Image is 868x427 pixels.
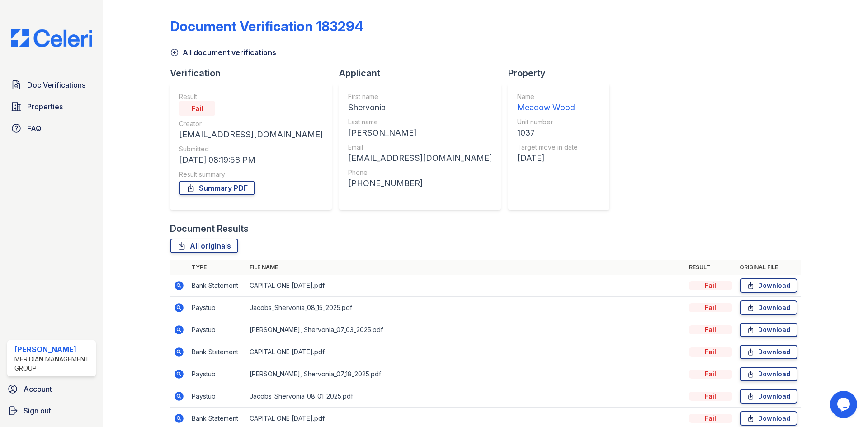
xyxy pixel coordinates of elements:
a: Doc Verifications [7,76,96,94]
th: File name [246,260,685,275]
div: First name [348,92,492,101]
iframe: chat widget [830,391,859,418]
td: [PERSON_NAME], Shervonia_07_03_2025.pdf [246,319,685,341]
img: CE_Logo_Blue-a8612792a0a2168367f1c8372b55b34899dd931a85d93a1a3d3e32e68fde9ad4.png [4,29,99,47]
a: All originals [170,239,238,253]
div: Fail [689,392,732,401]
td: Jacobs_Shervonia_08_15_2025.pdf [246,297,685,319]
a: FAQ [7,119,96,137]
a: Summary PDF [179,181,255,195]
th: Result [685,260,736,275]
span: Properties [27,101,63,112]
td: Paystub [188,297,246,319]
div: Last name [348,117,492,127]
a: Account [4,380,99,398]
a: Download [740,389,797,404]
a: All document verifications [170,47,276,58]
div: Verification [170,67,339,80]
div: Meadow Wood [517,101,578,114]
div: [PERSON_NAME] [348,127,492,139]
div: Target move in date [517,143,578,152]
div: Fail [689,303,732,312]
div: [PERSON_NAME] [14,344,92,355]
div: [PHONE_NUMBER] [348,177,492,190]
td: Bank Statement [188,341,246,363]
div: [EMAIL_ADDRESS][DOMAIN_NAME] [179,128,323,141]
div: Shervonia [348,101,492,114]
div: Applicant [339,67,508,80]
div: Phone [348,168,492,177]
div: Creator [179,119,323,128]
div: Document Verification 183294 [170,18,363,34]
a: Name Meadow Wood [517,92,578,114]
div: Submitted [179,145,323,154]
div: Meridian Management Group [14,355,92,373]
td: CAPITAL ONE [DATE].pdf [246,275,685,297]
a: Sign out [4,402,99,420]
td: Paystub [188,319,246,341]
div: Name [517,92,578,101]
span: FAQ [27,123,42,134]
div: [DATE] 08:19:58 PM [179,154,323,166]
div: Fail [689,414,732,423]
th: Original file [736,260,801,275]
div: [DATE] [517,152,578,164]
span: Account [24,384,52,394]
div: [EMAIL_ADDRESS][DOMAIN_NAME] [348,152,492,164]
div: Unit number [517,117,578,127]
a: Download [740,278,797,293]
div: Email [348,143,492,152]
div: Fail [689,281,732,290]
a: Download [740,411,797,426]
th: Type [188,260,246,275]
td: Jacobs_Shervonia_08_01_2025.pdf [246,385,685,408]
div: 1037 [517,127,578,139]
td: [PERSON_NAME], Shervonia_07_18_2025.pdf [246,363,685,385]
td: Paystub [188,363,246,385]
span: Sign out [24,405,51,416]
div: Result [179,92,323,101]
a: Download [740,345,797,359]
div: Document Results [170,222,249,235]
span: Doc Verifications [27,80,85,90]
td: Bank Statement [188,275,246,297]
td: CAPITAL ONE [DATE].pdf [246,341,685,363]
a: Download [740,300,797,315]
div: Result summary [179,170,323,179]
div: Fail [689,370,732,379]
div: Property [508,67,617,80]
td: Paystub [188,385,246,408]
div: Fail [179,101,215,116]
a: Properties [7,98,96,116]
a: Download [740,367,797,381]
div: Fail [689,325,732,334]
a: Download [740,323,797,337]
div: Fail [689,347,732,357]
